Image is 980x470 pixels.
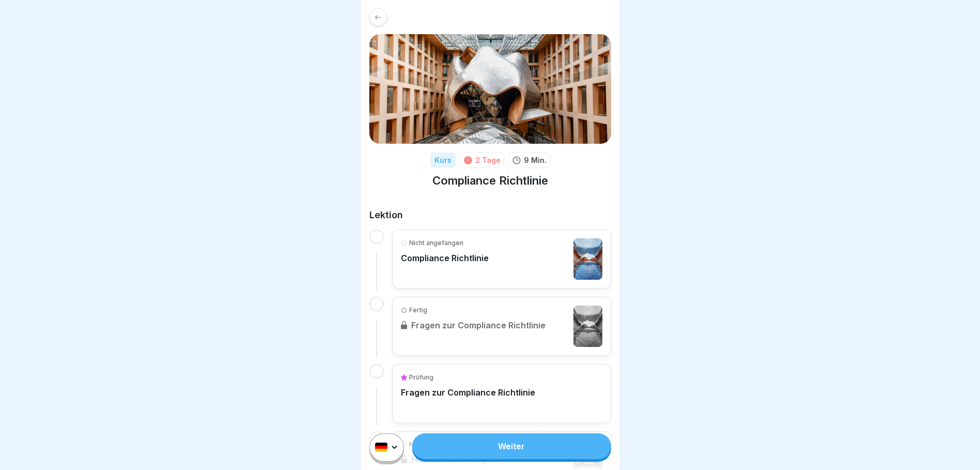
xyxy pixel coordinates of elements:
img: de.svg [375,443,387,452]
p: Nicht angefangen [409,238,463,248]
a: PrüfungFragen zur Compliance Richtlinie [401,373,602,414]
a: Nicht angefangenCompliance Richtlinie [401,238,602,280]
a: Weiter [412,433,611,459]
p: Compliance Richtlinie [401,253,489,263]
h2: Lektion [369,209,611,221]
div: 2 Tage [475,155,501,165]
img: dd56dor9s87fsje5mm4rdlx7.png [573,238,602,280]
div: Kurs [430,153,456,168]
img: m6azt6by63mj5b74vcaonl5f.png [369,34,611,144]
p: Fragen zur Compliance Richtlinie [401,387,535,398]
h1: Compliance Richtlinie [432,173,548,188]
p: 9 Min. [524,155,547,165]
p: Prüfung [409,373,433,382]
